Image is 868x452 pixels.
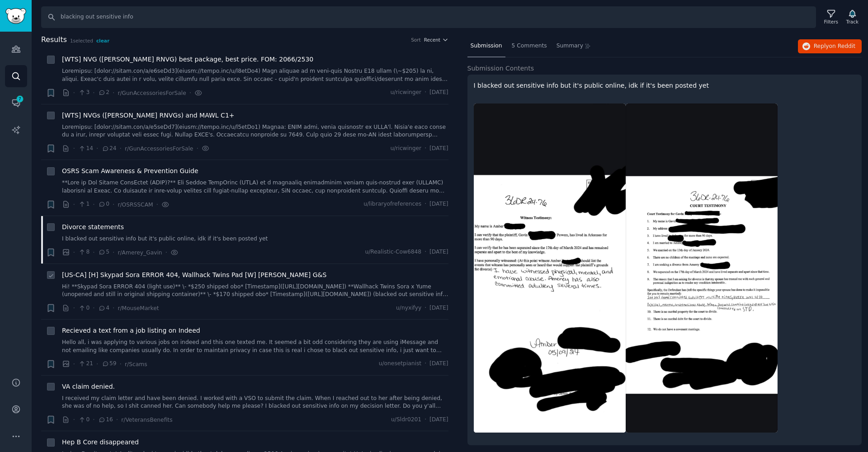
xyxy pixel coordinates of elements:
[118,250,162,256] span: r/Amerey_Gavin
[62,438,139,447] a: Hep B Core disappeared
[429,416,448,424] span: [DATE]
[411,37,421,43] div: Sort
[16,96,24,102] span: 7
[429,145,448,153] span: [DATE]
[814,42,855,51] span: Reply
[73,88,75,98] span: ·
[391,416,421,424] span: u/Sldr0201
[121,417,172,423] span: r/VeteransBenefits
[474,81,856,90] p: I blacked out sensitive info but it's public online, idk if it's been posted yet
[102,360,117,368] span: 59
[98,416,113,424] span: 16
[365,248,421,256] span: u/Realistic-Cow6848
[62,382,115,391] a: VA claim denied.
[41,34,67,46] span: Results
[429,248,448,256] span: [DATE]
[424,37,448,43] button: Recent
[189,88,191,98] span: ·
[391,145,422,153] span: u/ricwinger
[118,202,153,208] span: r/OSRSSCAM
[118,90,186,96] span: r/GunAccessoriesForSale
[62,283,448,299] a: Hi! **Skypad Sora ERROR 404 (light use)** \- *$250 shipped obo* [Timestamp]([URL][DOMAIN_NAME]) *...
[41,6,816,28] input: Search Keyword
[425,304,426,312] span: ·
[156,200,158,209] span: ·
[62,235,448,243] a: I blacked out sensitive info but it's public online, idk if it's been posted yet
[93,415,94,424] span: ·
[5,92,27,114] a: 7
[73,359,75,369] span: ·
[829,43,855,49] span: on Reddit
[474,104,626,433] img: Divorce statements
[363,200,421,208] span: u/libraryofreferences
[62,123,448,139] a: Loremipsu: [dolor://sitam.con/a/e5seDd7](eiusm://tempo.inc/u/l5etDo1) Magnaa: ENIM admi, venia qu...
[93,88,94,98] span: ·
[78,89,90,97] span: 3
[113,303,114,313] span: ·
[425,360,426,368] span: ·
[424,37,440,43] span: Recent
[73,200,75,209] span: ·
[116,415,118,424] span: ·
[78,145,93,153] span: 14
[471,42,502,50] span: Submission
[62,222,124,232] a: Divorce statements
[120,359,122,369] span: ·
[125,146,193,152] span: r/GunAccessoriesForSale
[391,89,422,97] span: u/ricwinger
[78,360,93,368] span: 21
[843,8,862,27] button: Track
[113,200,114,209] span: ·
[62,55,313,64] span: [WTS] NVG ([PERSON_NAME] RNVG) best package, best price. FOM: 2066/2530
[98,89,109,97] span: 2
[196,144,198,153] span: ·
[425,248,426,256] span: ·
[62,67,448,83] a: Loremipsu: [dolor://sitam.con/a/e6seDd3](eiusm://tempo.inc/u/l8etDo4) Magn aliquae ad m veni-quis...
[96,359,98,369] span: ·
[113,88,114,98] span: ·
[429,89,448,97] span: [DATE]
[78,416,90,424] span: 0
[425,200,426,208] span: ·
[96,144,98,153] span: ·
[120,144,122,153] span: ·
[118,305,159,311] span: r/MouseMarket
[626,104,778,433] img: Divorce statements
[98,200,109,208] span: 0
[73,303,75,313] span: ·
[73,248,75,257] span: ·
[96,38,109,43] span: clear
[93,248,94,257] span: ·
[62,166,198,176] a: OSRS Scam Awareness & Prevention Guide
[512,42,547,50] span: 5 Comments
[102,145,117,153] span: 24
[62,179,448,195] a: **Lore ip Dol Sitame ConsEctet (ADIP)?** Eli Seddoe TempOrinc (UTLA) et d magnaaliq enimadminim v...
[62,326,200,335] a: Recieved a text from a job listing on Indeed
[557,42,583,50] span: Summary
[429,304,448,312] span: [DATE]
[379,360,421,368] span: u/onesetpianist
[425,145,426,153] span: ·
[798,39,862,54] button: Replyon Reddit
[62,270,326,280] a: [US-CA] [H] Skypad Sora ERROR 404, Wallhack Twins Pad [W] [PERSON_NAME] G&S
[73,415,75,424] span: ·
[425,89,426,97] span: ·
[78,304,90,312] span: 0
[165,248,167,257] span: ·
[846,19,859,25] div: Track
[429,200,448,208] span: [DATE]
[78,248,90,256] span: 8
[78,200,90,208] span: 1
[5,8,26,24] img: GummySearch logo
[62,395,448,410] a: I received my claim letter and have been denied. I worked with a VSO to submit the claim. When I ...
[425,416,426,424] span: ·
[98,304,109,312] span: 4
[62,111,235,120] a: [WTS] NVGs ([PERSON_NAME] RNVGs) and MAWL C1+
